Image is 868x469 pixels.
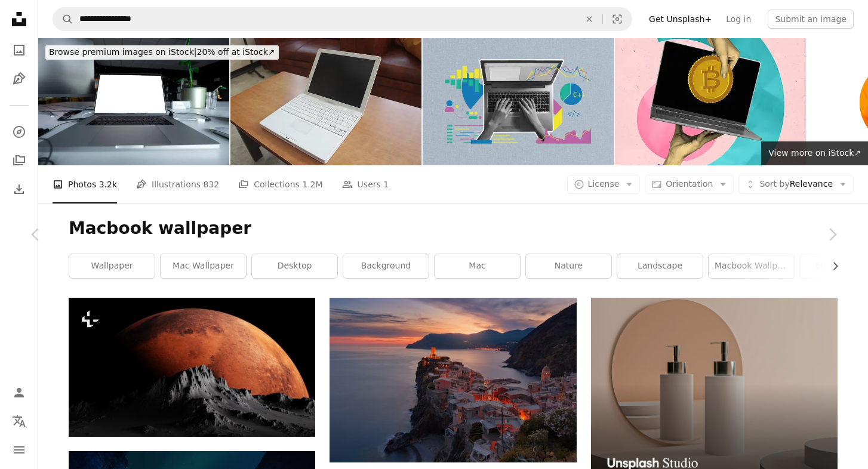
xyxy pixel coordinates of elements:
a: Log in [719,10,758,29]
a: mac [435,254,520,278]
img: Vertical photo collage of people hands hold macbook device bitcoin coin earnings freelance miner ... [615,38,806,165]
a: Illustrations 832 [136,165,219,203]
a: nature [526,254,611,278]
a: Next [796,177,868,292]
a: macbook wallpaper aesthetic [709,254,794,278]
span: Relevance [759,178,833,190]
button: Orientation [645,175,734,194]
a: Explore [7,120,31,144]
button: Submit an image [768,10,854,29]
button: License [567,175,641,194]
button: Sort byRelevance [738,175,854,194]
a: background [343,254,429,278]
img: aerial view of village on mountain cliff during orange sunset [330,298,576,462]
h1: Macbook wallpaper [69,218,838,239]
button: Search Unsplash [53,8,73,30]
img: old white macbook with black screen isolated and blurred background [230,38,421,165]
img: Composite photo collage of hands type macbook keyboard screen interface settings statistics chart... [423,38,614,165]
a: wallpaper [69,254,155,278]
img: MacBook Mockup in office [38,38,229,165]
form: Find visuals sitewide [53,7,632,31]
a: desktop [252,254,337,278]
a: Log in / Sign up [7,381,31,405]
a: landscape [617,254,703,278]
a: Photos [7,38,31,62]
button: Clear [576,8,602,30]
span: View more on iStock ↗ [768,148,861,158]
span: License [588,179,620,189]
a: View more on iStock↗ [761,141,868,165]
span: 832 [204,178,220,191]
span: Browse premium images on iStock | [49,47,196,57]
a: Illustrations [7,67,31,91]
span: Orientation [666,179,713,189]
a: Browse premium images on iStock|20% off at iStock↗ [38,38,286,67]
img: a red moon rising over the top of a mountain [69,298,315,436]
a: mac wallpaper [161,254,246,278]
a: a red moon rising over the top of a mountain [69,362,315,372]
span: 1 [383,178,389,191]
span: Sort by [759,179,789,189]
button: Menu [7,438,31,462]
a: Collections 1.2M [238,165,322,203]
a: Users 1 [342,165,389,203]
button: Language [7,409,31,433]
a: Collections [7,149,31,172]
button: Visual search [603,8,632,30]
a: aerial view of village on mountain cliff during orange sunset [330,374,576,385]
span: 20% off at iStock ↗ [49,47,275,57]
span: 1.2M [302,178,322,191]
a: Get Unsplash+ [642,10,719,29]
